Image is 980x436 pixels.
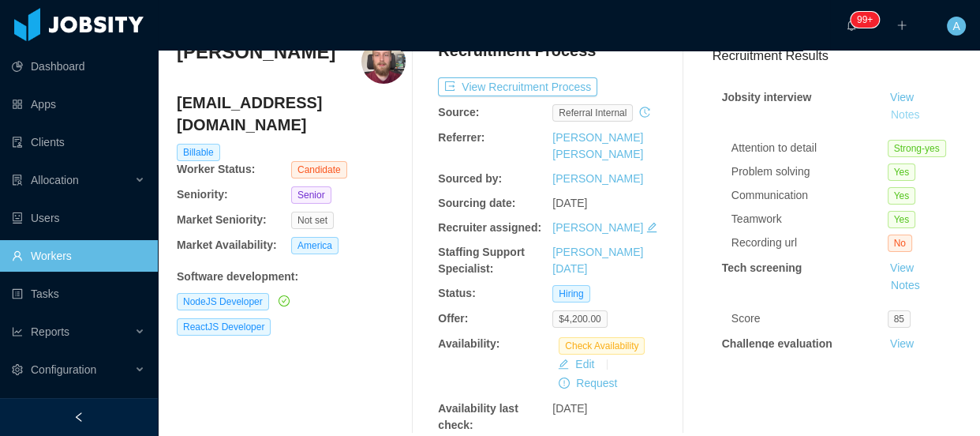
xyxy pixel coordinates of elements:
[552,355,600,374] button: icon: editEdit
[731,211,888,227] div: Teamwork
[846,20,857,31] i: icon: bell
[12,240,145,272] a: icon: userWorkers
[888,310,911,328] span: 85
[438,172,502,185] b: Sourced by:
[722,261,802,274] strong: Tech screening
[552,172,643,185] a: [PERSON_NAME]
[722,337,832,350] strong: Challenge evaluation
[851,12,879,28] sup: 157
[438,402,518,431] b: Availability last check:
[177,270,298,283] b: Software development :
[177,188,228,201] b: Seniority:
[438,77,597,96] button: icon: exportView Recruitment Process
[731,235,888,251] div: Recording url
[12,175,23,186] i: icon: solution
[438,337,499,350] b: Availability:
[177,144,220,161] span: Billable
[12,126,145,158] a: icon: auditClients
[885,106,926,125] button: Notes
[291,186,331,204] span: Senior
[438,197,515,209] b: Sourcing date:
[438,106,479,118] b: Source:
[438,81,597,93] a: icon: exportView Recruitment Process
[291,237,339,254] span: America
[888,211,916,228] span: Yes
[31,363,96,376] span: Configuration
[952,17,959,36] span: A
[438,312,468,325] b: Offer:
[731,140,888,156] div: Attention to detail
[275,295,290,307] a: icon: check-circle
[885,276,926,295] button: Notes
[888,140,946,157] span: Strong-yes
[885,261,919,274] a: View
[177,39,335,65] h3: [PERSON_NAME]
[438,131,484,144] b: Referrer:
[177,92,406,136] h4: [EMAIL_ADDRESS][DOMAIN_NAME]
[438,39,596,62] h4: Recruitment Process
[888,187,916,205] span: Yes
[177,163,255,175] b: Worker Status:
[12,202,145,234] a: icon: robotUsers
[438,287,475,299] b: Status:
[177,239,277,251] b: Market Availability:
[639,107,650,118] i: icon: history
[177,213,267,226] b: Market Seniority:
[552,374,623,393] button: icon: exclamation-circleRequest
[552,221,643,234] a: [PERSON_NAME]
[731,163,888,180] div: Problem solving
[177,318,271,336] span: ReactJS Developer
[552,310,607,328] span: $4,200.00
[722,91,812,103] strong: Jobsity interview
[552,285,589,303] span: Hiring
[291,212,334,229] span: Not set
[12,364,23,375] i: icon: setting
[31,325,69,338] span: Reports
[12,88,145,120] a: icon: appstoreApps
[888,163,916,181] span: Yes
[713,46,961,66] h3: Recruitment Results
[438,246,525,275] b: Staffing Support Specialist:
[888,235,912,252] span: No
[552,246,643,275] a: [PERSON_NAME][DATE]
[12,51,145,82] a: icon: pie-chartDashboard
[885,91,919,103] a: View
[731,187,888,204] div: Communication
[552,104,633,122] span: Referral internal
[646,222,657,233] i: icon: edit
[177,293,269,310] span: NodeJS Developer
[361,39,406,84] img: feaef49b-ad4e-4944-84c2-53879d716c59_689f88032d0ea-400w.png
[279,295,290,306] i: icon: check-circle
[291,161,347,179] span: Candidate
[731,310,888,327] div: Score
[552,131,643,160] a: [PERSON_NAME] [PERSON_NAME]
[438,221,541,234] b: Recruiter assigned:
[896,20,907,31] i: icon: plus
[12,278,145,310] a: icon: profileTasks
[12,326,23,337] i: icon: line-chart
[31,174,79,186] span: Allocation
[552,197,587,209] span: [DATE]
[552,402,587,415] span: [DATE]
[885,337,919,350] a: View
